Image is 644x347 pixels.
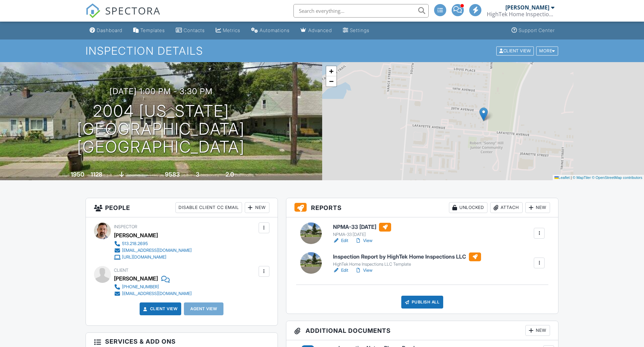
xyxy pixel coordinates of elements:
a: NPMA-33 [DATE] NPMA-33 [DATE] [333,223,391,238]
h3: Additional Documents [286,321,558,340]
a: © MapTiler [573,176,591,180]
a: Templates [130,24,168,37]
a: [EMAIL_ADDRESS][DOMAIN_NAME] [114,247,192,254]
a: Dashboard [87,24,125,37]
div: [PHONE_NUMBER] [122,284,159,290]
span: | [571,176,572,180]
div: Templates [140,27,165,33]
div: NPMA-33 [DATE] [333,232,391,237]
div: 3 [196,171,199,178]
div: HighTek Home Inspections, LLC [487,11,554,18]
div: Support Center [519,27,555,33]
img: The Best Home Inspection Software - Spectora [86,3,100,18]
a: Advanced [298,24,335,37]
a: Automations (Basic) [248,24,292,37]
a: [PHONE_NUMBER] [114,284,192,290]
a: © OpenStreetMap contributors [592,176,642,180]
span: SPECTORA [105,3,161,18]
h3: [DATE] 1:00 pm - 3:30 pm [110,87,213,96]
h3: Reports [286,198,558,217]
div: New [525,325,550,336]
div: Publish All [401,296,444,309]
a: Client View [496,48,535,53]
span: sq. ft. [103,172,113,178]
h6: NPMA-33 [DATE] [333,223,391,232]
span: Lot Size [150,172,164,178]
span: bathrooms [235,172,254,178]
div: Automations [260,27,290,33]
span: basement [125,172,143,178]
a: Contacts [173,24,208,37]
a: Zoom in [326,66,336,76]
div: [PERSON_NAME] [505,4,549,11]
a: View [355,267,373,274]
span: Inspector [114,224,137,229]
a: Inspection Report by HighTek Home Inspections LLC HighTek Home Inspections LLC Template [333,252,481,267]
a: 513.218.2695 [114,240,192,247]
h6: Inspection Report by HighTek Home Inspections LLC [333,252,481,261]
span: − [329,77,333,85]
div: Unlocked [449,202,487,213]
div: 9583 [165,171,180,178]
div: [PERSON_NAME] [114,230,158,240]
h3: People [86,198,278,217]
div: Attach [490,202,523,213]
div: Settings [350,27,369,33]
div: Client View [496,46,534,55]
span: sq.ft. [181,172,189,178]
a: Settings [340,24,372,37]
div: HighTek Home Inspections LLC Template [333,262,481,267]
a: Leaflet [554,176,570,180]
a: [URL][DOMAIN_NAME] [114,254,192,261]
div: 1950 [71,171,84,178]
span: Built [62,172,70,178]
a: Metrics [213,24,243,37]
span: + [329,67,333,75]
div: [URL][DOMAIN_NAME] [122,255,166,260]
a: Edit [333,237,348,244]
div: More [536,46,558,55]
span: Client [114,268,128,273]
div: Disable Client CC Email [175,202,242,213]
a: Zoom out [326,76,336,86]
div: [EMAIL_ADDRESS][DOMAIN_NAME] [122,248,192,253]
a: Client View [142,305,178,312]
div: [PERSON_NAME] [114,273,158,284]
h1: Inspection Details [86,45,559,57]
img: Marker [479,107,488,121]
div: Dashboard [97,27,122,33]
a: Support Center [509,24,557,37]
h1: 2004 [US_STATE][GEOGRAPHIC_DATA] [GEOGRAPHIC_DATA] [11,102,311,156]
a: [EMAIL_ADDRESS][DOMAIN_NAME] [114,290,192,297]
a: SPECTORA [86,9,161,23]
div: New [525,202,550,213]
div: 2.0 [225,171,234,178]
div: New [245,202,269,213]
div: 513.218.2695 [122,241,148,246]
div: Advanced [308,27,332,33]
input: Search everything... [293,4,429,18]
span: bedrooms [200,172,219,178]
div: Contacts [184,27,205,33]
div: 1128 [91,171,102,178]
a: Edit [333,267,348,274]
div: Metrics [223,27,240,33]
div: [EMAIL_ADDRESS][DOMAIN_NAME] [122,291,192,296]
a: View [355,237,373,244]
